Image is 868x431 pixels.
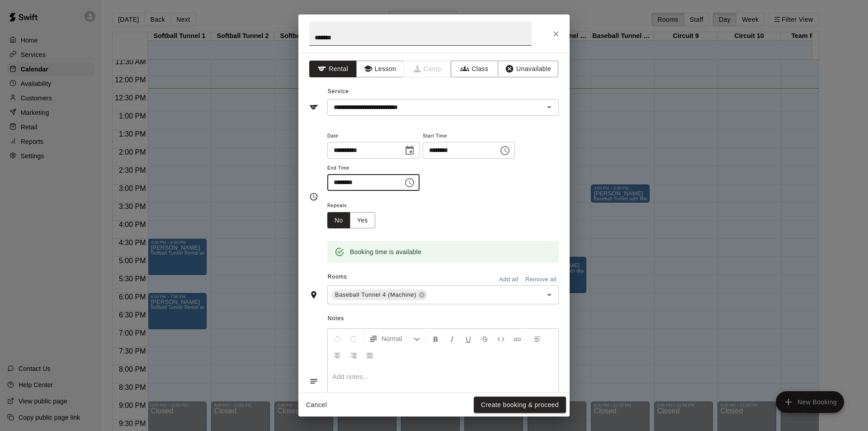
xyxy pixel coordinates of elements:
button: Right Align [346,347,361,363]
svg: Notes [309,377,318,386]
button: Format Italics [444,331,460,347]
button: Create booking & proceed [474,397,566,413]
button: No [327,212,350,229]
button: Left Align [530,331,545,347]
button: Format Underline [461,331,476,347]
button: Center Align [330,347,345,363]
div: outlined button group [327,212,375,229]
button: Redo [346,331,361,347]
svg: Timing [309,192,318,201]
button: Remove all [523,273,559,287]
button: Choose time, selected time is 5:00 PM [496,142,514,160]
button: Open [543,101,556,114]
button: Cancel [302,397,331,413]
button: Choose date, selected date is Sep 9, 2025 [401,142,419,160]
button: Format Bold [428,331,443,347]
button: Format Strikethrough [477,331,492,347]
button: Open [543,289,556,301]
button: Yes [350,212,375,229]
button: Unavailable [498,61,558,77]
span: Date [327,130,420,142]
span: Rooms [328,274,347,280]
button: Justify Align [362,347,377,363]
svg: Service [309,103,318,112]
span: Repeats [327,200,382,212]
span: Baseball Tunnel 4 (Machine) [331,290,420,299]
span: Start Time [423,130,515,142]
button: Close [548,26,564,42]
svg: Rooms [309,290,318,299]
span: Service [328,88,349,95]
span: Camps can only be created in the Services page [404,61,451,77]
button: Formatting Options [365,331,424,347]
span: Normal [382,334,413,343]
button: Insert Link [509,331,525,347]
button: Insert Code [493,331,509,347]
button: Choose time, selected time is 6:00 PM [401,174,419,192]
span: Notes [328,312,559,326]
button: Class [451,61,498,77]
button: Lesson [356,61,404,77]
div: Booking time is available [350,244,421,260]
button: Rental [309,61,357,77]
button: Add all [494,273,523,287]
button: Undo [330,331,345,347]
div: Baseball Tunnel 4 (Machine) [331,289,427,300]
span: End Time [327,162,420,175]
